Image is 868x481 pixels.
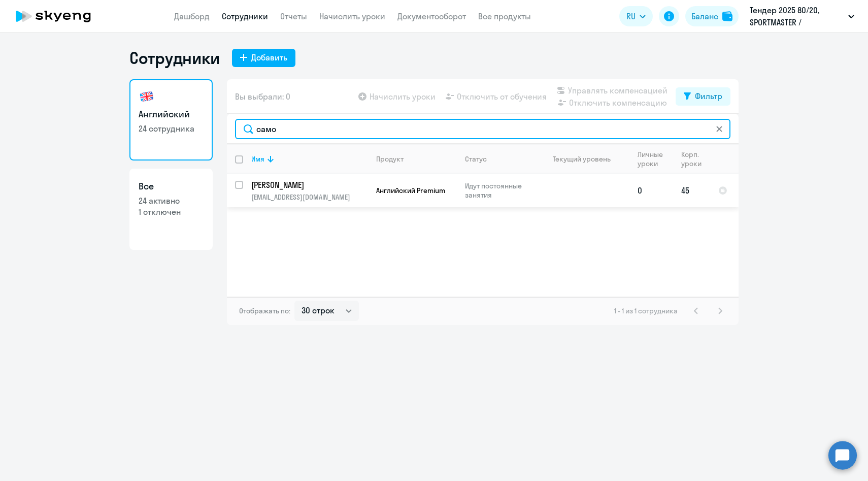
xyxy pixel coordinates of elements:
[691,10,718,22] div: Баланс
[129,169,213,250] a: Все24 активно1 отключен
[139,123,204,134] p: 24 сотрудника
[626,10,636,22] span: RU
[638,150,673,168] div: Личные уроки
[614,306,678,315] span: 1 - 1 из 1 сотрудника
[139,180,204,193] h3: Все
[251,51,287,63] div: Добавить
[251,179,368,190] a: [PERSON_NAME]
[251,179,366,190] p: [PERSON_NAME]
[129,48,220,68] h1: Сотрудники
[685,6,739,26] button: Балансbalance
[376,154,404,164] div: Продукт
[139,88,155,105] img: english
[465,181,535,200] p: Идут постоянные занятия
[673,174,710,207] td: 45
[745,4,859,28] button: Тендер 2025 80/20, SPORTMASTER / Спортмастер
[543,154,629,164] div: Текущий уровень
[319,11,385,21] a: Начислить уроки
[139,195,204,206] p: 24 активно
[619,6,653,26] button: RU
[376,154,456,164] div: Продукт
[251,154,368,164] div: Имя
[478,11,531,21] a: Все продукты
[397,11,466,21] a: Документооборот
[280,11,307,21] a: Отчеты
[232,49,295,67] button: Добавить
[676,87,730,106] button: Фильтр
[235,119,730,139] input: Поиск по имени, email, продукту или статусу
[629,174,673,207] td: 0
[695,90,722,102] div: Фильтр
[129,79,213,161] a: Английский24 сотрудника
[465,154,487,164] div: Статус
[750,4,844,28] p: Тендер 2025 80/20, SPORTMASTER / Спортмастер
[638,150,666,168] div: Личные уроки
[553,154,611,164] div: Текущий уровень
[139,108,204,121] h3: Английский
[465,154,535,164] div: Статус
[174,11,210,21] a: Дашборд
[139,206,204,217] p: 1 отключен
[251,193,368,202] p: [EMAIL_ADDRESS][DOMAIN_NAME]
[235,90,290,103] span: Вы выбрали: 0
[722,11,732,21] img: balance
[239,306,290,315] span: Отображать по:
[376,186,445,195] span: Английский Premium
[681,150,703,168] div: Корп. уроки
[251,154,264,164] div: Имя
[681,150,710,168] div: Корп. уроки
[222,11,268,21] a: Сотрудники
